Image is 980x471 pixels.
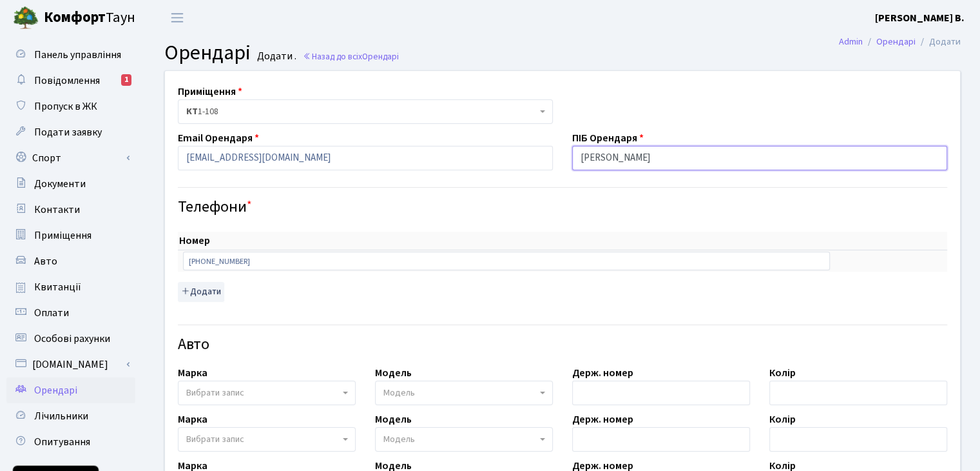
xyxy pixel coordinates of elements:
a: Документи [6,171,135,197]
a: Лічильники [6,403,135,429]
a: Повідомлення1 [6,68,135,94]
button: Переключити навігацію [161,7,193,28]
input: Буде використано в якості логіна [178,146,553,170]
h4: Телефони [178,198,947,217]
span: Приміщення [34,228,91,243]
span: Пропуск в ЖК [34,99,97,114]
label: Приміщення [178,84,242,99]
span: Модель [383,433,415,446]
span: Квитанції [34,280,81,294]
a: [PERSON_NAME] В. [875,10,965,26]
button: Додати [178,282,224,302]
label: ПІБ Орендаря [572,130,644,146]
span: Повідомлення [34,74,100,88]
span: Авто [34,254,57,268]
div: 1 [121,74,131,86]
a: Квитанції [6,274,135,300]
b: [PERSON_NAME] В. [875,11,965,25]
label: Колір [769,412,796,427]
a: Оплати [6,300,135,326]
a: Опитування [6,429,135,455]
small: Додати . [255,50,296,63]
span: Оплати [34,306,69,320]
a: Орендарі [876,35,916,48]
span: <b>КТ</b>&nbsp;&nbsp;&nbsp;&nbsp;1-108 [186,105,537,118]
label: Держ. номер [572,412,633,427]
span: Вибрати запис [186,386,244,399]
b: КТ [186,105,198,118]
a: Приміщення [6,223,135,248]
span: Лічильники [34,409,88,423]
a: Спорт [6,145,135,171]
span: Подати заявку [34,125,102,139]
h4: Авто [178,336,947,354]
span: Орендарі [164,38,251,68]
a: Панель управління [6,42,135,68]
label: Email Орендаря [178,130,259,146]
span: Орендарі [34,383,77,397]
b: Комфорт [44,7,106,28]
nav: breadcrumb [820,28,980,55]
a: Admin [839,35,863,48]
label: Марка [178,412,207,427]
span: Панель управління [34,48,121,62]
span: Особові рахунки [34,332,110,346]
li: Додати [916,35,961,49]
span: Орендарі [362,50,399,63]
label: Марка [178,365,207,381]
a: Пропуск в ЖК [6,94,135,119]
img: logo.png [13,5,39,31]
span: <b>КТ</b>&nbsp;&nbsp;&nbsp;&nbsp;1-108 [178,99,553,124]
a: [DOMAIN_NAME] [6,352,135,377]
a: Контакти [6,197,135,223]
label: Колір [769,365,796,381]
span: Таун [44,7,135,29]
span: Опитування [34,435,90,449]
span: Вибрати запис [186,433,244,446]
a: Подати заявку [6,119,135,145]
span: Контакти [34,203,80,217]
label: Модель [375,365,412,381]
a: Назад до всіхОрендарі [303,50,399,63]
label: Модель [375,412,412,427]
a: Орендарі [6,377,135,403]
label: Держ. номер [572,365,633,381]
a: Особові рахунки [6,326,135,352]
span: Модель [383,386,415,399]
span: Документи [34,177,86,191]
th: Номер [178,232,835,250]
a: Авто [6,248,135,274]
